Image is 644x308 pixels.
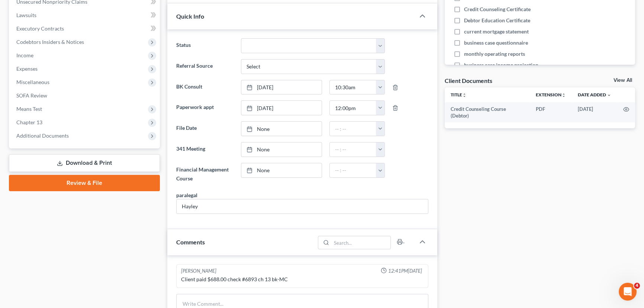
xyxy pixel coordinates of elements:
[241,142,321,157] a: None
[10,89,160,102] a: SOFA Review
[173,121,237,136] label: File Date
[561,93,566,97] i: unfold_more
[9,154,160,172] a: Download & Print
[173,38,237,53] label: Status
[614,78,632,83] a: View All
[634,283,640,289] span: 4
[464,28,529,35] span: current mortgage statement
[530,102,572,123] td: PDF
[177,199,428,214] input: --
[173,59,237,74] label: Referral Source
[173,100,237,115] label: Paperwork appt
[330,101,377,115] input: -- : --
[16,106,42,112] span: Means Test
[10,9,160,22] a: Lawsuits
[619,283,637,301] iframe: Intercom live chat
[536,92,566,97] a: Extensionunfold_more
[241,122,321,136] a: None
[176,238,205,246] span: Comments
[241,80,321,94] a: [DATE]
[173,80,237,95] label: BK Consult
[176,191,197,199] div: paralegal
[10,22,160,35] a: Executory Contracts
[16,79,49,85] span: Miscellaneous
[181,267,216,275] div: [PERSON_NAME]
[176,13,204,20] span: Quick Info
[173,142,237,157] label: 341 Meeting
[462,93,467,97] i: unfold_more
[388,267,422,275] span: 12:41PM[DATE]
[9,175,160,191] a: Review & File
[464,61,538,69] span: business case income projection
[241,163,321,177] a: None
[16,12,36,18] span: Lawsuits
[464,50,525,58] span: monthly operating reports
[464,6,531,13] span: Credit Counseling Certificate
[173,163,237,185] label: Financial Management Course
[16,132,69,139] span: Additional Documents
[16,119,42,125] span: Chapter 13
[330,163,377,177] input: -- : --
[464,39,528,46] span: business case questionnaire
[16,92,47,99] span: SOFA Review
[330,142,377,157] input: -- : --
[241,101,321,115] a: [DATE]
[181,276,424,283] div: Client paid $688.00 check #6893 ch 13 bk-MC
[16,39,84,45] span: Codebtors Insiders & Notices
[445,77,492,84] div: Client Documents
[445,102,530,123] td: Credit Counseling Course (Debtor)
[331,236,390,249] input: Search...
[16,25,64,32] span: Executory Contracts
[572,102,617,123] td: [DATE]
[16,65,38,72] span: Expenses
[330,80,377,94] input: -- : --
[330,122,377,136] input: -- : --
[578,92,611,97] a: Date Added expand_more
[451,92,467,97] a: Titleunfold_more
[16,52,33,58] span: Income
[607,93,611,97] i: expand_more
[464,17,530,24] span: Debtor Education Certificate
